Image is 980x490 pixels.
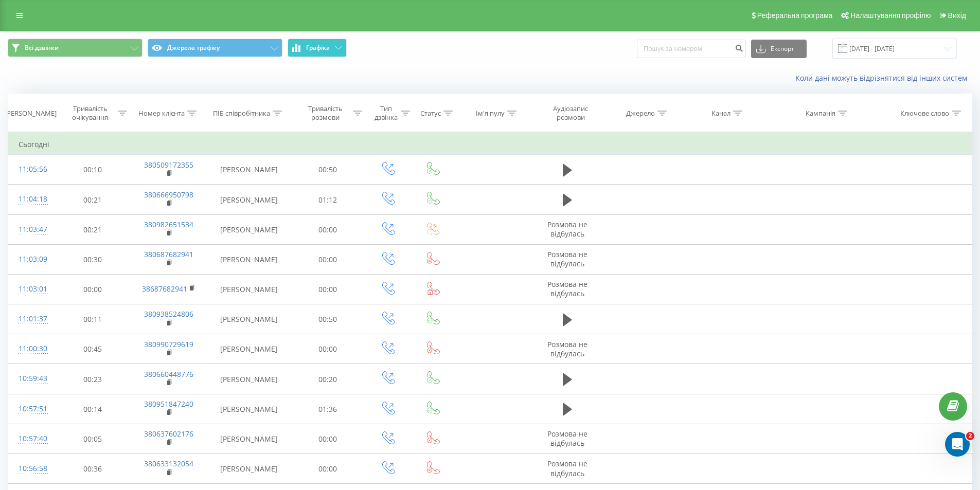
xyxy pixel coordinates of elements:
[318,255,337,264] font: 00:00
[850,11,931,20] font: Налаштування профілю
[306,43,330,52] font: Графіка
[144,160,193,170] a: 380509172355
[25,43,59,52] font: Всі дзвінки
[5,108,57,118] font: [PERSON_NAME]
[220,284,278,294] font: [PERSON_NAME]
[757,11,833,20] font: Реферальна програма
[476,108,505,118] font: Ім'я пулу
[83,344,102,354] font: 00:45
[553,104,588,122] font: Аудіозапис розмови
[318,464,337,474] font: 00:00
[19,254,47,264] font: 11:03:09
[220,225,278,234] font: [PERSON_NAME]
[220,434,278,444] font: [PERSON_NAME]
[751,40,807,58] button: Експорт
[144,459,193,468] a: 380633132054
[220,464,278,474] font: [PERSON_NAME]
[547,429,587,448] font: Розмова не відбулась
[83,165,102,174] font: 00:10
[144,339,193,349] a: 380990729619
[142,284,187,294] a: 38687682941
[795,73,972,83] a: Коли дані можуть відрізнятися від інших систем
[19,314,47,323] font: 11:01:37
[148,39,282,57] button: Джерела трафіку
[19,404,47,413] font: 10:57:51
[19,433,47,443] font: 10:57:40
[711,108,730,118] font: Канал
[318,314,337,324] font: 00:50
[637,40,746,58] input: Пошук за номером
[318,374,337,384] font: 00:20
[19,343,47,353] font: 11:00:30
[220,374,278,384] font: [PERSON_NAME]
[213,108,270,118] font: ПІБ співробітника
[220,195,278,205] font: [PERSON_NAME]
[308,104,343,122] font: Тривалість розмови
[318,284,337,294] font: 00:00
[83,464,102,474] font: 00:36
[900,108,949,118] font: Ключове слово
[83,284,102,294] font: 00:00
[220,314,278,324] font: [PERSON_NAME]
[968,432,972,439] font: 2
[318,344,337,354] font: 00:00
[318,225,337,234] font: 00:00
[144,249,193,259] a: 380687682941
[547,279,587,298] font: Розмова не відбулась
[547,339,587,358] font: Розмова не відбулась
[167,43,220,52] font: Джерела трафіку
[318,404,337,414] font: 01:36
[420,108,441,118] font: Статус
[19,139,49,149] font: Сьогодні
[948,11,966,20] font: Вихід
[288,39,347,57] button: Графіка
[220,344,278,354] font: [PERSON_NAME]
[806,108,835,118] font: Кампанія
[83,404,102,414] font: 00:14
[318,165,337,174] font: 00:50
[8,39,142,57] button: Всі дзвінки
[83,314,102,324] font: 00:11
[144,190,193,199] a: 380666950798
[83,434,102,444] font: 00:05
[318,434,337,444] font: 00:00
[626,108,655,118] font: Джерело
[19,164,47,174] font: 11:05:56
[220,255,278,264] font: [PERSON_NAME]
[72,104,108,122] font: Тривалість очікування
[144,399,193,409] a: 380951847240
[83,255,102,264] font: 00:30
[19,284,47,294] font: 11:03:01
[771,44,794,53] font: Експорт
[375,104,398,122] font: Тип дзвінка
[144,220,193,229] a: 380982651534
[19,373,47,383] font: 10:59:43
[83,225,102,234] font: 00:21
[144,369,193,379] a: 380660448776
[144,309,193,319] a: 380938524806
[220,165,278,174] font: [PERSON_NAME]
[19,463,47,473] font: 10:56:58
[220,404,278,414] font: [PERSON_NAME]
[795,73,967,83] font: Коли дані можуть відрізнятися від інших систем
[83,195,102,205] font: 00:21
[19,194,47,204] font: 11:04:18
[547,220,587,239] font: Розмова не відбулась
[547,459,587,478] font: Розмова не відбулась
[138,108,185,118] font: Номер клієнта
[547,249,587,268] font: Розмова не відбулась
[144,429,193,439] a: 380637602176
[318,195,337,205] font: 01:12
[19,224,47,234] font: 11:03:47
[945,432,970,457] iframe: Живий чат у інтеркомі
